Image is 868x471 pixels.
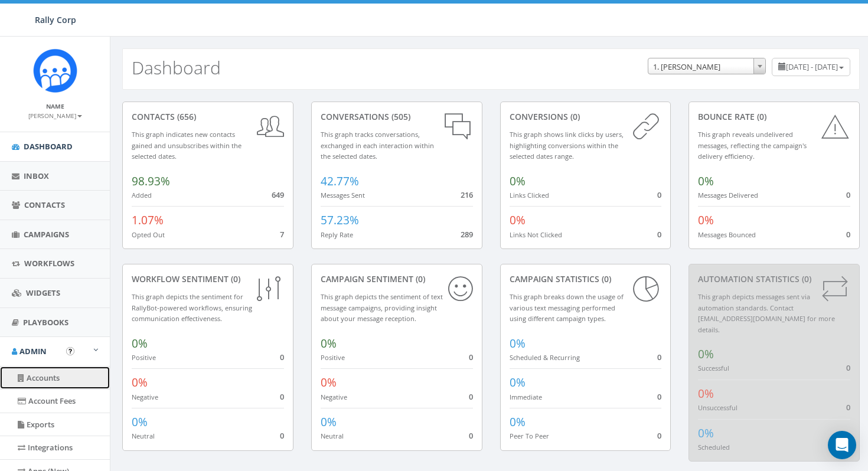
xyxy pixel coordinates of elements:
span: Campaigns [24,229,69,240]
span: Rally Corp [35,14,76,25]
span: (0) [568,111,580,122]
span: Dashboard [24,141,73,152]
small: Successful [698,364,729,372]
span: 0% [510,336,526,351]
span: 0 [846,229,850,240]
small: Links Not Clicked [510,230,562,239]
small: Scheduled [698,443,730,452]
span: 0 [657,352,661,362]
span: (656) [175,111,196,122]
span: 0% [698,212,714,228]
small: Scheduled & Recurring [510,353,580,362]
small: Neutral [321,431,344,440]
small: Positive [321,353,345,362]
span: [DATE] - [DATE] [786,61,838,72]
div: Bounce Rate [698,111,850,123]
span: 0 [469,391,473,402]
span: 1.07% [132,212,164,228]
span: 0% [132,375,148,390]
small: Added [132,191,152,199]
span: Playbooks [23,317,68,328]
span: 0% [698,174,714,189]
small: Immediate [510,392,542,401]
span: 0% [698,346,714,362]
div: Open Intercom Messenger [828,431,856,459]
span: (0) [800,273,811,284]
small: [PERSON_NAME] [28,112,82,120]
h2: Dashboard [132,58,221,77]
span: 0% [698,386,714,401]
small: This graph depicts the sentiment of text message campaigns, providing insight about your message ... [321,292,443,323]
span: (0) [229,273,240,284]
span: (0) [413,273,425,284]
span: 0% [321,336,337,351]
small: Opted Out [132,230,165,239]
span: 289 [461,229,473,240]
span: 0% [510,174,526,189]
span: (0) [599,273,611,284]
small: This graph tracks conversations, exchanged in each interaction within the selected dates. [321,130,434,161]
small: Peer To Peer [510,431,549,440]
small: This graph shows link clicks by users, highlighting conversions within the selected dates range. [510,130,624,161]
small: Messages Sent [321,191,365,199]
span: 0% [321,375,337,390]
small: Unsuccessful [698,403,738,412]
span: Widgets [26,287,60,298]
span: (0) [755,111,766,122]
span: 0 [846,189,850,200]
span: 0 [657,189,661,200]
span: 98.93% [132,174,170,189]
small: Neutral [132,431,155,440]
span: (505) [389,111,410,122]
span: 0% [132,336,148,351]
div: contacts [132,111,284,123]
span: 0 [280,391,284,402]
div: conversations [321,111,473,123]
img: Icon_1.png [33,48,77,93]
span: Contacts [24,199,65,210]
small: Negative [321,392,347,401]
small: Messages Delivered [698,191,758,199]
span: 0% [321,414,337,430]
span: 7 [280,229,284,240]
span: 649 [272,189,284,200]
span: Workflows [24,258,74,269]
span: 1. James Martin [648,58,765,75]
div: Campaign Statistics [510,273,662,285]
span: 0 [280,430,284,441]
small: Messages Bounced [698,230,756,239]
div: Campaign Sentiment [321,273,473,285]
span: 57.23% [321,212,359,228]
button: Open In-App Guide [66,347,74,355]
small: This graph breaks down the usage of various text messaging performed using different campaign types. [510,292,624,323]
span: 0% [510,212,526,228]
span: 0 [657,229,661,240]
span: Admin [19,346,47,356]
span: 0 [846,402,850,413]
span: 0% [510,414,526,430]
small: Reply Rate [321,230,353,239]
span: 0 [280,352,284,362]
small: Links Clicked [510,191,549,199]
span: 0 [657,430,661,441]
span: 1. James Martin [648,58,766,74]
span: 0 [657,391,661,402]
small: This graph reveals undelivered messages, reflecting the campaign's delivery efficiency. [698,130,807,161]
span: 216 [461,189,473,200]
div: conversions [510,111,662,123]
small: This graph depicts the sentiment for RallyBot-powered workflows, ensuring communication effective... [132,292,252,323]
small: This graph indicates new contacts gained and unsubscribes within the selected dates. [132,130,242,161]
small: Positive [132,353,156,362]
span: 0 [469,352,473,362]
span: 0 [469,430,473,441]
div: Workflow Sentiment [132,273,284,285]
span: 0% [698,426,714,441]
span: 0% [132,414,148,430]
span: Inbox [24,171,49,181]
span: 0 [846,362,850,373]
span: 42.77% [321,174,359,189]
small: Name [46,102,64,110]
a: [PERSON_NAME] [28,110,82,120]
small: Negative [132,392,158,401]
span: 0% [510,375,526,390]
